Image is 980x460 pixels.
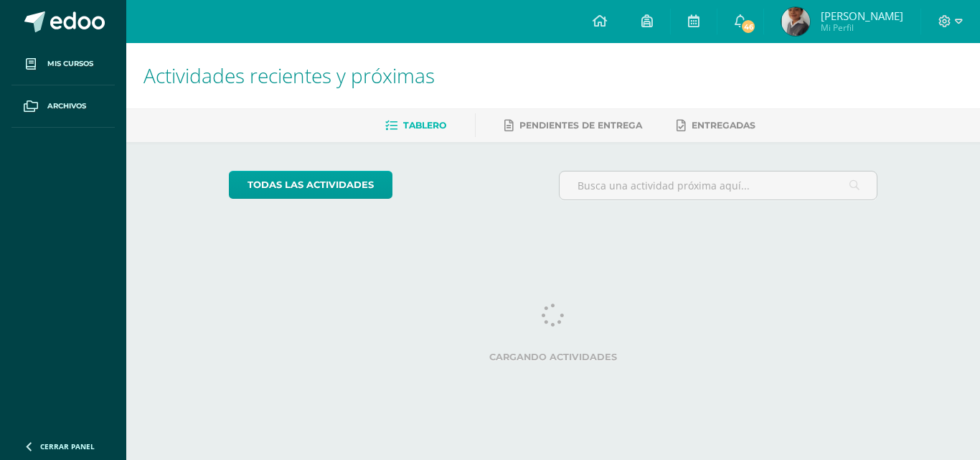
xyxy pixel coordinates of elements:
[504,114,642,137] a: Pendientes de entrega
[40,441,95,451] span: Cerrar panel
[143,62,435,89] span: Actividades recientes y próximas
[11,85,115,128] a: Archivos
[11,43,115,85] a: Mis cursos
[47,100,86,112] span: Archivos
[821,22,903,34] span: Mi Perfil
[385,114,446,137] a: Tablero
[560,172,877,200] input: Busca una actividad próxima aquí...
[229,171,392,199] a: todas las Actividades
[821,9,903,23] span: [PERSON_NAME]
[403,120,446,131] span: Tablero
[229,352,878,362] label: Cargando actividades
[47,58,93,70] span: Mis cursos
[781,7,810,36] img: 5e4761bc375c32b0f1575f755af5763a.png
[677,114,755,137] a: Entregadas
[519,120,642,131] span: Pendientes de entrega
[692,120,755,131] span: Entregadas
[740,19,756,34] span: 46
